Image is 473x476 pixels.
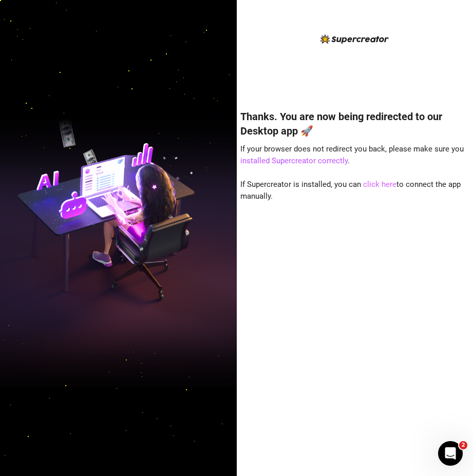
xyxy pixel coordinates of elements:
[320,34,389,44] img: logo-BBDzfeDw.svg
[363,180,396,189] a: click here
[240,180,461,201] span: If Supercreator is installed, you can to connect the app manually.
[240,109,469,138] h4: Thanks. You are now being redirected to our Desktop app 🚀
[459,441,467,449] span: 2
[438,441,463,466] iframe: Intercom live chat
[240,156,348,165] a: installed Supercreator correctly
[240,144,464,166] span: If your browser does not redirect you back, please make sure you .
